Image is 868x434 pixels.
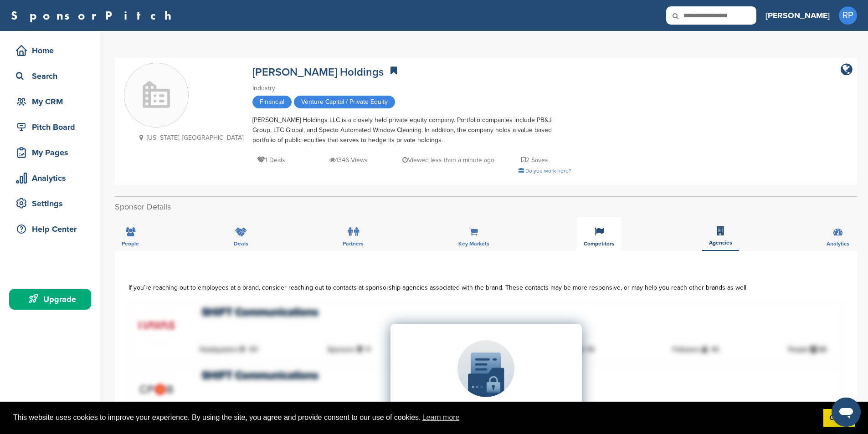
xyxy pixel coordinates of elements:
a: Help Center [9,219,91,240]
div: Help Center [14,221,91,237]
a: Analytics [9,168,91,189]
span: Analytics [827,241,849,246]
span: Agencies [709,240,732,245]
a: SponsorPitch [11,10,177,21]
a: My CRM [9,91,91,112]
p: Viewed less than a minute ago [402,154,494,166]
a: Search [9,66,91,87]
a: learn more about cookies [421,411,461,424]
img: Sponsorpitch & Pitbladdo Holdings [124,64,188,128]
div: [PERSON_NAME] Holdings LLC is a closely held private equity company. Portfolio companies include ... [252,115,571,145]
a: Settings [9,193,91,214]
a: company link [841,63,853,77]
a: My Pages [9,142,91,163]
a: dismiss cookie message [823,409,855,427]
span: People [122,241,139,246]
h3: [PERSON_NAME] [765,9,830,22]
p: [US_STATE], [GEOGRAPHIC_DATA] [135,132,243,143]
span: Partners [343,241,364,246]
iframe: Button to launch messaging window [832,398,861,427]
div: Analytics [14,170,91,186]
span: Deals [234,241,248,246]
div: Search [14,68,91,84]
span: Competitors [584,241,614,246]
a: Pitch Board [9,117,91,138]
p: 2 Saves [521,154,548,166]
h2: Sponsor Details [115,201,857,213]
span: Financial [252,96,292,108]
p: 1346 Views [329,154,368,166]
a: Do you work here? [519,168,571,174]
div: My CRM [14,93,91,110]
span: Key Markets [458,241,489,246]
span: RP [839,6,857,25]
a: [PERSON_NAME] [765,5,830,26]
div: Upgrade [14,291,91,307]
span: Do you work here? [525,168,571,174]
div: Settings [14,195,91,212]
a: [PERSON_NAME] Holdings [252,66,384,79]
div: Industry [252,83,571,93]
div: Pitch Board [14,119,91,135]
div: My Pages [14,144,91,161]
a: Upgrade [9,289,91,310]
span: Venture Capital / Private Equity [294,96,395,108]
span: This website uses cookies to improve your experience. By using the site, you agree and provide co... [13,411,816,424]
div: Home [14,42,91,59]
p: 1 Deals [257,154,285,166]
div: If you’re reaching out to employees at a brand, consider reaching out to contacts at sponsorship ... [128,283,843,292]
a: Home [9,40,91,61]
